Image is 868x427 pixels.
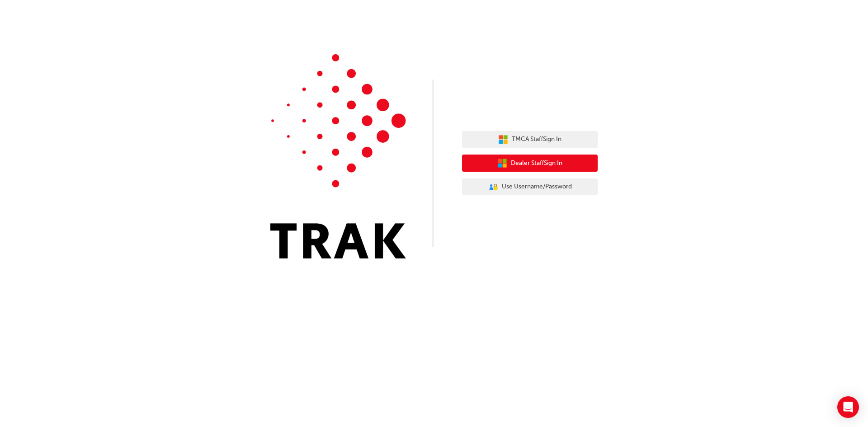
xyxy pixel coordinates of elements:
button: Dealer StaffSign In [462,155,598,172]
div: Open Intercom Messenger [837,396,859,418]
img: Trak [270,54,406,258]
button: Use Username/Password [462,178,598,196]
span: Use Username/Password [502,182,572,192]
span: TMCA Staff Sign In [512,134,561,145]
button: TMCA StaffSign In [462,131,598,148]
span: Dealer Staff Sign In [511,158,562,169]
